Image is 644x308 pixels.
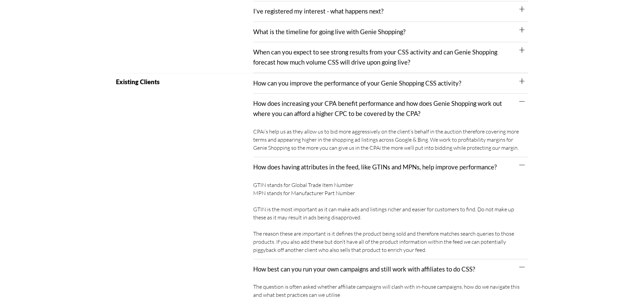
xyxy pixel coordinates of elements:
[253,259,528,280] div: How best can you run your own campaigns and still work with affiliates to do CSS?
[116,79,254,85] h2: Existing Clients
[253,22,528,43] div: What is the timeline for going live with Genie Shopping?
[253,73,528,94] div: How can you improve the performance of your Genie Shopping CSS activity?
[253,1,528,22] div: I’ve registered my interest - what happens next?
[253,48,497,66] a: When can you expect to see strong results from your CSS activity and can Genie Shopping forecast ...
[253,94,528,124] div: How does increasing your CPA benefit performance and how does Genie Shopping work out where you c...
[253,265,475,273] a: How best can you run your own campaigns and still work with affiliates to do CSS?
[253,28,405,35] a: What is the timeline for going live with Genie Shopping?
[253,7,383,15] a: I’ve registered my interest - what happens next?
[253,177,528,259] div: How does having attributes in the feed, like GTINs and MPNs, help improve performance?
[253,157,528,177] div: How does having attributes in the feed, like GTINs and MPNs, help improve performance?
[253,42,528,73] div: When can you expect to see strong results from your CSS activity and can Genie Shopping forecast ...
[253,124,528,157] div: How does increasing your CPA benefit performance and how does Genie Shopping work out where you c...
[253,79,461,87] a: How can you improve the performance of your Genie Shopping CSS activity?
[253,100,502,117] a: How does increasing your CPA benefit performance and how does Genie Shopping work out where you c...
[253,163,497,171] a: How does having attributes in the feed, like GTINs and MPNs, help improve performance?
